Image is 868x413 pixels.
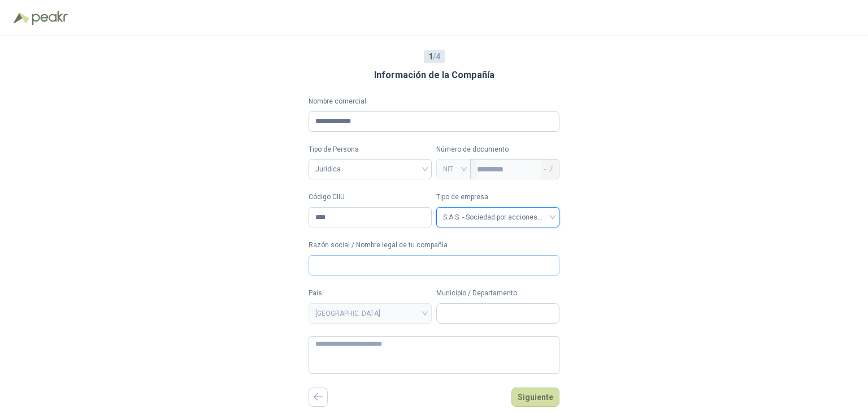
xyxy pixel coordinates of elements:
[511,388,559,407] button: Siguiente
[32,11,68,25] img: Peakr
[309,144,432,155] label: Tipo de Persona
[309,240,559,251] label: Razón social / Nombre legal de tu compañía
[544,160,553,179] span: - 7
[428,50,440,63] span: / 4
[309,288,432,299] label: Pais
[443,209,553,226] span: S.A.S. - Sociedad por acciones simplificada
[309,96,559,107] label: Nombre comercial
[436,288,559,299] label: Municipio / Departamento
[315,161,425,178] span: Jurídica
[443,161,464,178] span: NIT
[428,52,433,61] b: 1
[436,144,559,155] p: Número de documento
[309,192,432,203] label: Código CIIU
[315,305,425,322] span: COLOMBIA
[14,12,29,24] img: Logo
[374,68,494,83] h3: Información de la Compañía
[436,192,559,203] label: Tipo de empresa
